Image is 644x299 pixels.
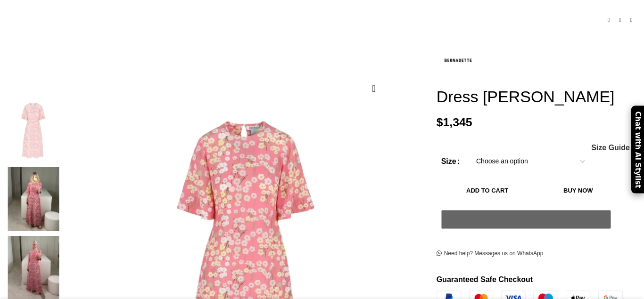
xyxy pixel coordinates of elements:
button: Buy now [538,181,618,201]
span: $ [437,116,443,129]
a: Previous product [603,15,614,26]
bdi: 1,345 [437,116,472,129]
h1: Dress [PERSON_NAME] [437,87,637,106]
img: Bernadette Dress Marjorie [5,99,62,163]
label: Size [441,155,460,168]
img: Bernadette dress [5,167,62,231]
button: Pay with GPay [441,210,611,229]
img: Bernadette [437,40,479,82]
a: Size Guide [591,144,630,152]
a: Need help? Messages us on WhatsApp [437,250,544,258]
strong: Guaranteed Safe Checkout [437,275,533,283]
button: Add to cart [441,181,534,201]
span: Size Guide [591,144,630,152]
a: Next product [626,15,637,26]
